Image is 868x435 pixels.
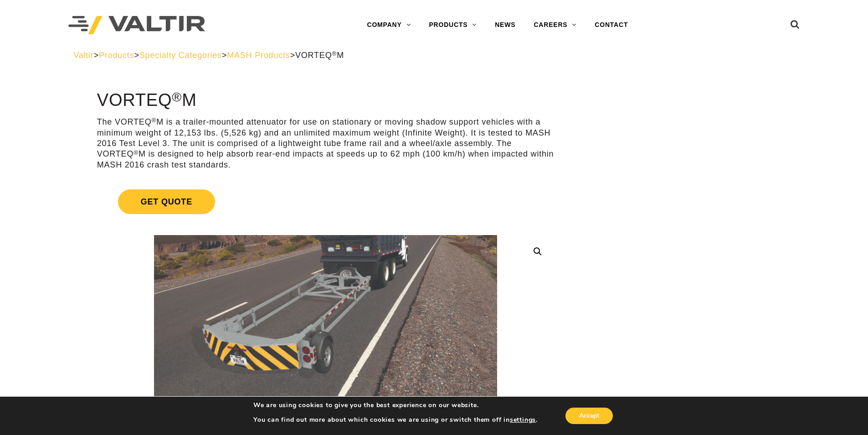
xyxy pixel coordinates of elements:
[295,51,344,60] span: VORTEQ M
[227,51,290,60] a: MASH Products
[73,51,93,60] a: Valtir
[134,149,139,156] sup: ®
[97,91,554,110] h1: VORTEQ M
[99,51,134,60] a: Products
[565,408,613,424] button: Accept
[253,401,538,409] p: We are using cookies to give you the best experience on our website.
[332,50,337,57] sup: ®
[486,16,524,34] a: NEWS
[68,16,205,35] img: Valtir
[139,51,222,60] a: Specialty Categories
[586,16,637,34] a: CONTACT
[420,16,486,34] a: PRODUCTS
[172,89,182,104] sup: ®
[97,178,554,225] a: Get Quote
[510,416,536,424] button: settings
[97,117,554,170] p: The VORTEQ M is a trailer-mounted attenuator for use on stationary or moving shadow support vehic...
[253,416,538,424] p: You can find out more about which cookies we are using or switch them off in .
[118,189,215,214] span: Get Quote
[358,16,420,34] a: COMPANY
[151,117,156,124] sup: ®
[524,16,586,34] a: CAREERS
[73,50,795,61] div: > > > >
